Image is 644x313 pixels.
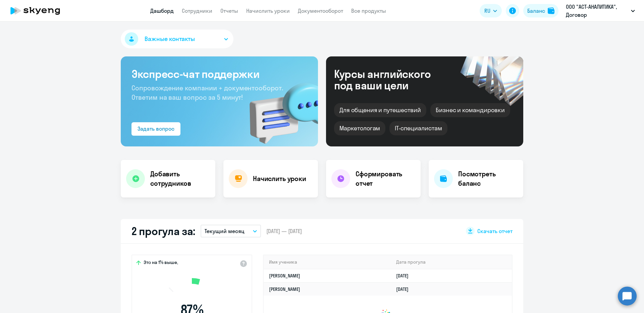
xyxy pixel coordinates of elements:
button: Задать вопрос [131,122,180,136]
th: Дата прогула [391,255,512,269]
div: IT-специалистам [389,121,447,135]
th: Имя ученика [264,255,391,269]
span: Сопровождение компании + документооборот. Ответим на ваш вопрос за 5 минут! [131,84,283,101]
div: Задать вопрос [138,125,174,133]
button: RU [480,4,502,17]
a: Сотрудники [182,7,212,14]
a: [PERSON_NAME] [269,286,300,292]
div: Бизнес и командировки [430,103,510,117]
img: balance [548,7,554,14]
h4: Начислить уроки [253,174,306,183]
span: Это на 1% выше, [144,259,178,267]
div: Маркетологам [334,121,385,135]
button: Балансbalance [523,4,558,17]
a: Отчеты [220,7,238,14]
span: RU [484,7,490,15]
h2: 2 прогула за: [131,224,195,238]
h4: Добавить сотрудников [150,169,210,188]
a: Все продукты [351,7,386,14]
a: [PERSON_NAME] [269,273,300,279]
a: Начислить уроки [246,7,290,14]
div: Для общения и путешествий [334,103,426,117]
div: Баланс [527,7,545,15]
a: [DATE] [396,286,414,292]
p: ООО "АСТ-АНАЛИТИКА", Договор [566,3,628,19]
h4: Сформировать отчет [356,169,415,188]
img: bg-img [240,71,318,146]
p: Текущий месяц [205,227,245,235]
span: Важные контакты [145,35,195,43]
a: Документооборот [298,7,343,14]
a: Дашборд [150,7,174,14]
h4: Посмотреть баланс [458,169,518,188]
span: Скачать отчет [477,227,513,235]
button: Важные контакты [121,30,233,48]
button: ООО "АСТ-АНАЛИТИКА", Договор [562,3,638,19]
button: Текущий месяц [201,225,261,237]
div: Курсы английского под ваши цели [334,68,449,91]
h3: Экспресс-чат поддержки [131,67,307,81]
a: [DATE] [396,273,414,279]
span: [DATE] — [DATE] [266,227,302,235]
